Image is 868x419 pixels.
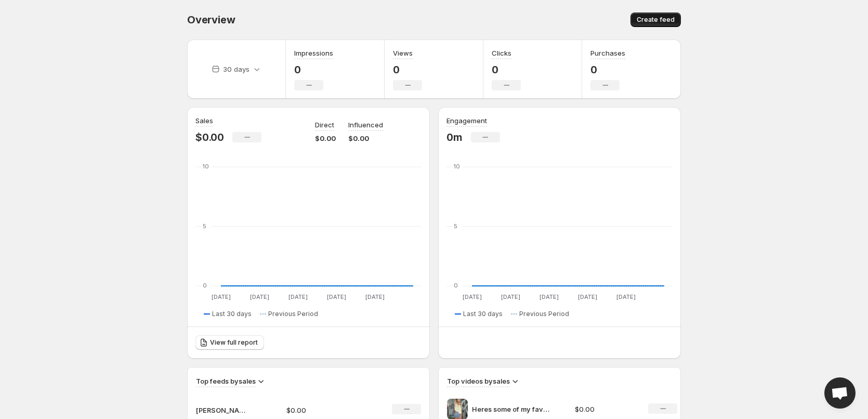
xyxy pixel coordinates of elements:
[250,293,269,300] text: [DATE]
[492,48,511,58] h3: Clicks
[824,377,856,409] div: Open chat
[365,293,385,300] text: [DATE]
[195,115,213,126] h3: Sales
[195,131,224,143] p: $0.00
[575,404,636,414] p: $0.00
[454,282,458,289] text: 0
[492,63,521,76] p: 0
[348,120,383,130] p: Influenced
[286,405,360,415] p: $0.00
[327,293,346,300] text: [DATE]
[348,133,383,143] p: $0.00
[630,12,681,27] button: Create feed
[447,376,510,386] h3: Top videos by sales
[196,376,256,386] h3: Top feeds by sales
[637,16,675,24] span: Create feed
[315,120,334,130] p: Direct
[578,293,597,300] text: [DATE]
[519,310,569,318] span: Previous Period
[212,293,231,300] text: [DATE]
[454,222,457,230] text: 5
[616,293,636,300] text: [DATE]
[393,48,413,58] h3: Views
[463,293,482,300] text: [DATE]
[294,63,333,76] p: 0
[187,14,235,26] span: Overview
[590,63,625,76] p: 0
[446,131,463,143] p: 0m
[446,115,487,126] h3: Engagement
[203,282,207,289] text: 0
[212,310,252,318] span: Last 30 days
[203,222,206,230] text: 5
[196,405,248,415] p: [PERSON_NAME]
[210,338,258,347] span: View full report
[195,335,264,350] a: View full report
[393,63,422,76] p: 0
[288,293,308,300] text: [DATE]
[454,163,460,170] text: 10
[501,293,520,300] text: [DATE]
[590,48,625,58] h3: Purchases
[463,310,503,318] span: Last 30 days
[223,64,249,74] p: 30 days
[472,404,550,414] p: Heres some of my favs for the glutes glutesworkout legsday musclegrowth
[294,48,333,58] h3: Impressions
[203,163,209,170] text: 10
[268,310,318,318] span: Previous Period
[540,293,559,300] text: [DATE]
[315,133,336,143] p: $0.00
